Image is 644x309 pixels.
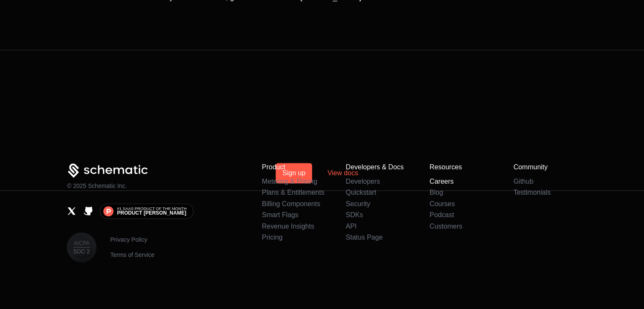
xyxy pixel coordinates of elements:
a: Sign up [276,163,312,183]
a: SDKs [345,211,363,218]
a: Testimonials [513,189,550,196]
h3: Product [262,163,325,171]
a: Courses [429,200,455,207]
a: Plans & Entitlements [262,189,324,196]
a: Revenue Insights [262,223,314,230]
span: Product [PERSON_NAME] [117,210,186,215]
a: View docs [317,163,368,183]
a: Careers [429,178,453,185]
a: Blog [429,189,443,196]
a: API [345,223,357,230]
a: Github [513,178,533,185]
a: Github [83,206,93,216]
a: Smart Flags [262,211,298,218]
p: © 2025 Schematic Inc. [67,182,127,190]
a: Privacy Policy [110,235,154,244]
a: Metering & Pricing [262,178,317,185]
a: Pricing [262,234,282,241]
h3: Community [513,163,577,171]
a: Billing Components [262,200,320,207]
a: Customers [429,223,462,230]
a: #1 SaaS Product of the MonthProduct [PERSON_NAME] [100,204,193,219]
a: Terms of Service [110,251,154,259]
a: X [67,206,77,216]
a: Developers [345,178,380,185]
h3: Resources [429,163,493,171]
a: Podcast [429,211,454,218]
a: Security [345,200,370,207]
img: SOC II & Aicapa [67,232,97,262]
h3: Developers & Docs [345,163,409,171]
a: Quickstart [345,189,376,196]
span: #1 SaaS Product of the Month [117,207,186,211]
a: Status Page [345,234,382,241]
